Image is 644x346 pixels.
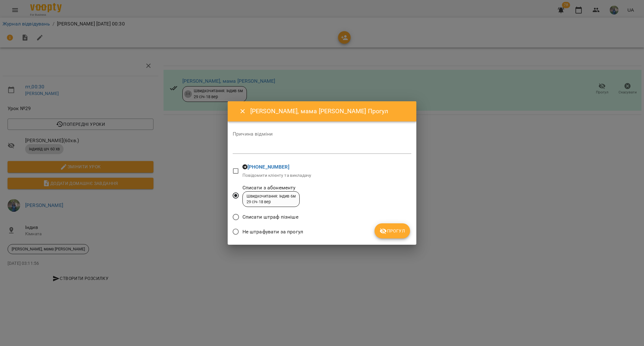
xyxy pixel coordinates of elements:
span: Прогул [380,227,405,235]
label: Причина відміни [233,131,411,137]
button: Прогул [375,223,410,238]
p: Повідомити клієнту та викладачу [242,172,312,179]
span: Списати з абонементу [242,184,300,192]
span: Не штрафувати за прогул [242,228,303,236]
span: Списати штраф пізніше [242,213,298,221]
div: Швидкочитання: Індив 6м 29 січ - 18 вер [247,193,296,205]
button: Close [235,104,250,119]
a: [PHONE_NUMBER] [247,164,289,170]
h6: [PERSON_NAME], мама [PERSON_NAME] Прогул [250,106,409,116]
